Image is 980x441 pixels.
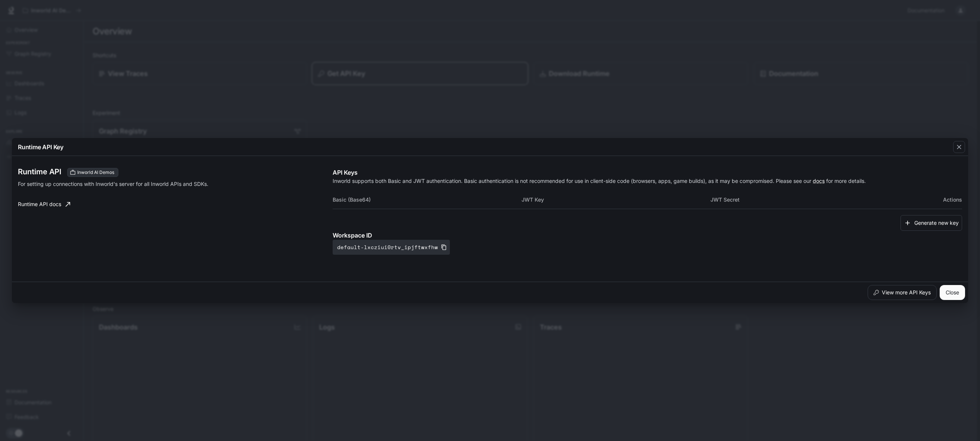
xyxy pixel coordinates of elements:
[15,197,73,212] a: Runtime API docs
[522,191,710,209] th: JWT Key
[940,285,965,300] button: Close
[74,169,117,176] span: Inworld AI Demos
[18,143,63,151] p: Runtime API Key
[333,231,962,240] p: Workspace ID
[67,168,118,177] div: These keys will apply to your current workspace only
[333,191,522,209] th: Basic (Base64)
[813,178,825,184] a: docs
[333,177,962,185] p: Inworld supports both Basic and JWT authentication. Basic authentication is not recommended for u...
[333,168,962,177] p: API Keys
[710,191,899,209] th: JWT Secret
[18,168,61,175] h3: Runtime API
[899,191,962,209] th: Actions
[18,180,249,188] p: For setting up connections with Inworld's server for all Inworld APIs and SDKs.
[333,240,450,255] button: default-lxcziui0rtv_ipjftwxfhw
[900,215,962,231] button: Generate new key
[868,285,937,300] button: View more API Keys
